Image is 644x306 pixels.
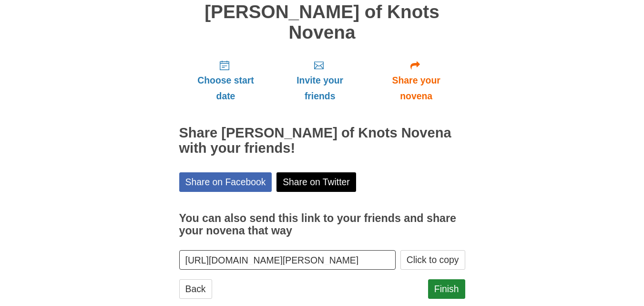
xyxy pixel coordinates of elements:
[179,212,465,237] h3: You can also send this link to your friends and share your novena that way
[189,73,263,104] span: Choose start date
[368,52,465,109] a: Share your novena
[377,73,456,104] span: Share your novena
[428,279,465,299] a: Finish
[272,52,367,109] a: Invite your friends
[179,2,465,42] h1: [PERSON_NAME] of Knots Novena
[400,250,465,270] button: Click to copy
[179,126,465,156] h2: Share [PERSON_NAME] of Knots Novena with your friends!
[179,279,212,299] a: Back
[179,52,273,109] a: Choose start date
[179,172,272,192] a: Share on Facebook
[276,172,356,192] a: Share on Twitter
[282,73,358,104] span: Invite your friends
